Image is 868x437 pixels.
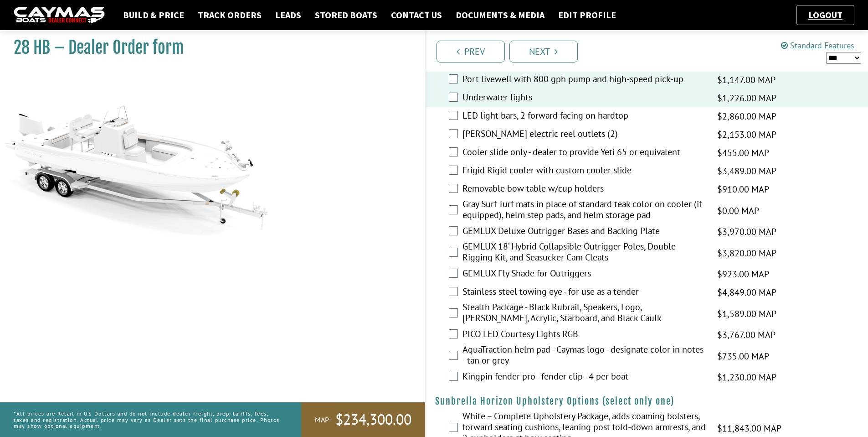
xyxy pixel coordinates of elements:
span: $455.00 MAP [717,146,769,160]
span: $3,820.00 MAP [717,246,776,260]
a: Next [509,41,578,62]
label: Port livewell with 800 gph pump and high-speed pick-up [462,73,706,87]
a: Documents & Media [451,9,549,21]
span: $3,767.00 MAP [717,328,776,342]
span: $1,589.00 MAP [717,307,776,321]
span: $3,970.00 MAP [717,225,776,239]
span: $3,489.00 MAP [717,164,776,178]
span: $923.00 MAP [717,267,769,281]
span: $0.00 MAP [717,204,759,218]
h1: 28 HB – Dealer Order form [14,37,402,58]
span: MAP: [315,415,331,425]
img: caymas-dealer-connect-2ed40d3bc7270c1d8d7ffb4b79bf05adc795679939227970def78ec6f6c03838.gif [14,7,105,24]
span: $234,300.00 [335,410,411,429]
a: MAP:$234,300.00 [301,402,425,437]
h4: Sunbrella Horizon Upholstery Options (select only one) [435,395,859,407]
span: $1,226.00 MAP [717,91,776,105]
a: Logout [804,9,847,21]
a: Leads [271,9,306,21]
label: Gray Surf Turf mats in place of standard teak color on cooler (if equipped), helm step pads, and ... [462,198,706,223]
label: Cooler slide only - dealer to provide Yeti 65 or equivalent [462,146,706,160]
label: Stainless steel towing eye - for use as a tender [462,286,706,299]
a: Build & Price [118,9,189,21]
label: Removable bow table w/cup holders [462,183,706,196]
label: LED light bars, 2 forward facing on hardtop [462,110,706,123]
span: $11,843.00 MAP [717,421,781,435]
span: $735.00 MAP [717,349,769,363]
label: Stealth Package - Black Rubrail, Speakers, Logo, [PERSON_NAME], Acrylic, Starboard, and Black Caulk [462,302,706,326]
a: Track Orders [193,9,266,21]
a: Stored Boats [310,9,382,21]
a: Contact Us [386,9,447,21]
label: GEMLUX 18’ Hybrid Collapsible Outrigger Poles, Double Rigging Kit, and Seasucker Cam Cleats [462,241,706,265]
label: [PERSON_NAME] electric reel outlets (2) [462,128,706,141]
label: Kingpin fender pro - fender clip - 4 per boat [462,371,706,384]
label: PICO LED Courtesy Lights RGB [462,328,706,342]
a: Edit Profile [554,9,621,21]
span: $1,147.00 MAP [717,73,776,87]
span: $2,860.00 MAP [717,109,776,123]
span: $910.00 MAP [717,182,769,196]
label: GEMLUX Deluxe Outrigger Bases and Backing Plate [462,225,706,239]
label: GEMLUX Fly Shade for Outriggers [462,268,706,281]
span: $2,153.00 MAP [717,128,776,141]
span: $1,230.00 MAP [717,370,776,384]
p: *All prices are Retail in US Dollars and do not include dealer freight, prep, tariffs, fees, taxe... [14,406,281,433]
label: Underwater lights [462,92,706,105]
label: AquaTraction helm pad - Caymas logo - designate color in notes - tan or grey [462,344,706,368]
a: Standard Features [781,40,854,51]
label: Frigid Rigid cooler with custom cooler slide [462,165,706,178]
a: Prev [437,41,505,62]
span: $4,849.00 MAP [717,286,776,299]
